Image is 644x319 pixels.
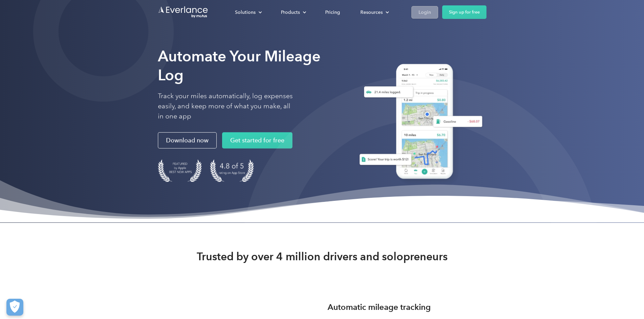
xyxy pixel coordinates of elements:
img: Everlance, mileage tracker app, expense tracking app [351,59,486,187]
div: Products [281,8,300,17]
div: Products [274,6,312,18]
p: Track your miles automatically, log expenses easily, and keep more of what you make, all in one app [158,91,293,122]
img: 4.9 out of 5 stars on the app store [210,159,254,182]
a: Get started for free [222,132,292,149]
div: Resources [360,8,383,17]
div: Pricing [325,8,340,17]
div: Resources [354,6,395,18]
div: Login [419,8,431,17]
a: Go to homepage [158,6,209,19]
a: Sign up for free [442,5,486,19]
div: Solutions [228,6,267,18]
a: Login [411,6,438,19]
h3: Automatic mileage tracking [328,301,431,313]
button: Cookies Settings [6,299,23,316]
a: Pricing [318,6,347,18]
div: Solutions [235,8,256,17]
strong: Automate Your Mileage Log [158,47,320,84]
a: Download now [158,132,217,149]
strong: Trusted by over 4 million drivers and solopreneurs [197,250,448,263]
img: Badge for Featured by Apple Best New Apps [158,159,202,182]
